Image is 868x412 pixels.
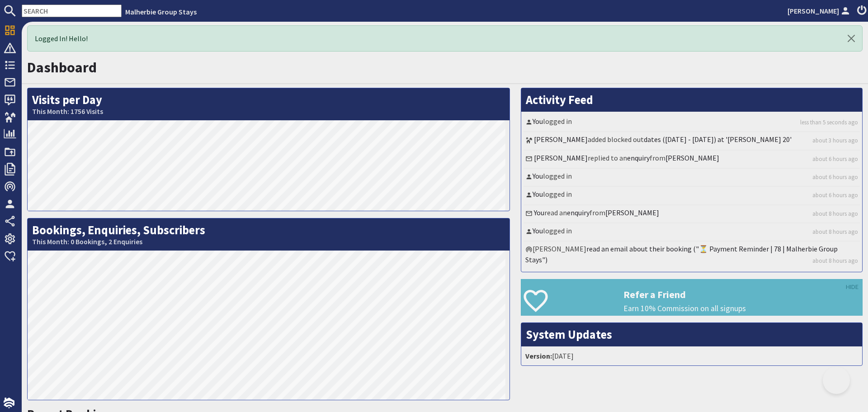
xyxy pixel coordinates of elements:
[534,208,544,217] a: You
[22,5,122,17] input: SEARCH
[665,153,719,162] a: [PERSON_NAME]
[525,244,838,264] a: read an email about their booking ("⏳ Payment Reminder | 78 | Malherbie Group Stays")
[788,5,852,16] a: [PERSON_NAME]
[534,153,588,162] a: [PERSON_NAME]
[4,398,14,408] img: staytech_i_w-64f4e8e9ee0a9c174fd5317b4b171b261742d2d393467e5bdba4413f4f884c10.svg
[32,107,505,116] small: This Month: 1756 Visits
[567,208,590,217] a: enquiry
[524,169,860,187] li: logged in
[533,189,543,199] a: You
[812,256,858,265] a: about 8 hours ago
[524,132,860,150] li: added blocked out
[812,209,858,218] a: about 8 hours ago
[644,135,792,144] a: dates ([DATE] - [DATE]) at '[PERSON_NAME] 20'
[27,58,97,76] a: Dashboard
[525,351,552,360] strong: Version:
[28,218,509,251] h2: Bookings, Enquiries, Subscribers
[524,242,860,270] li: [PERSON_NAME]
[812,136,858,145] a: about 3 hours ago
[823,367,850,394] iframe: Toggle Customer Support
[623,289,862,300] h3: Refer a Friend
[812,227,858,236] a: about 8 hours ago
[533,226,543,235] a: You
[846,282,859,292] a: HIDE
[623,303,862,314] p: Earn 10% Commission on all signups
[812,155,858,163] a: about 6 hours ago
[812,173,858,181] a: about 6 hours ago
[32,237,505,246] small: This Month: 0 Bookings, 2 Enquiries
[524,187,860,205] li: logged in
[28,88,509,120] h2: Visits per Day
[800,118,858,127] a: less than 5 seconds ago
[521,279,863,316] a: Refer a Friend Earn 10% Commission on all signups
[526,92,593,107] a: Activity Feed
[526,327,612,342] a: System Updates
[533,117,543,126] a: You
[524,114,860,132] li: logged in
[534,135,588,144] a: [PERSON_NAME]
[627,153,650,162] a: enquiry
[27,25,863,52] div: Logged In! Hello!
[524,223,860,242] li: logged in
[524,205,860,223] li: read an from
[524,151,860,169] li: replied to an from
[812,191,858,199] a: about 6 hours ago
[524,349,860,363] li: [DATE]
[605,208,659,217] a: [PERSON_NAME]
[125,7,197,16] a: Malherbie Group Stays
[533,171,543,180] a: You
